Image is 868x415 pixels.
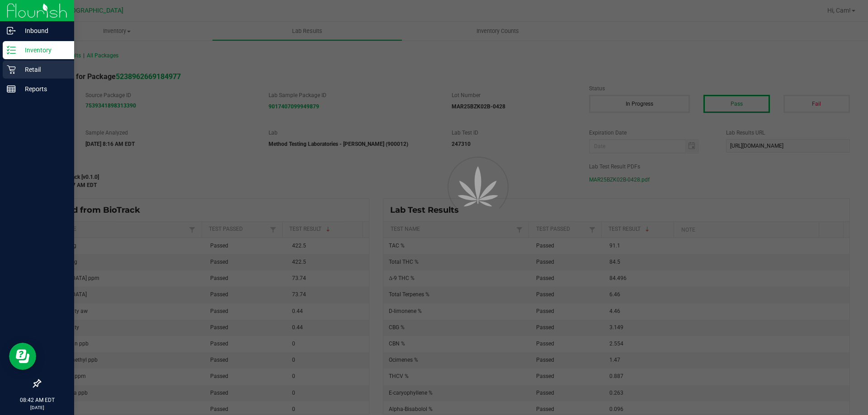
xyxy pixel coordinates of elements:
[16,45,70,56] p: Inventory
[4,404,70,411] p: [DATE]
[7,26,16,35] inline-svg: Inbound
[16,64,70,75] p: Retail
[7,84,16,93] inline-svg: Reports
[9,343,36,370] iframe: Resource center
[4,396,70,404] p: 08:42 AM EDT
[7,65,16,74] inline-svg: Retail
[16,84,70,94] p: Reports
[16,25,70,36] p: Inbound
[7,46,16,55] inline-svg: Inventory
